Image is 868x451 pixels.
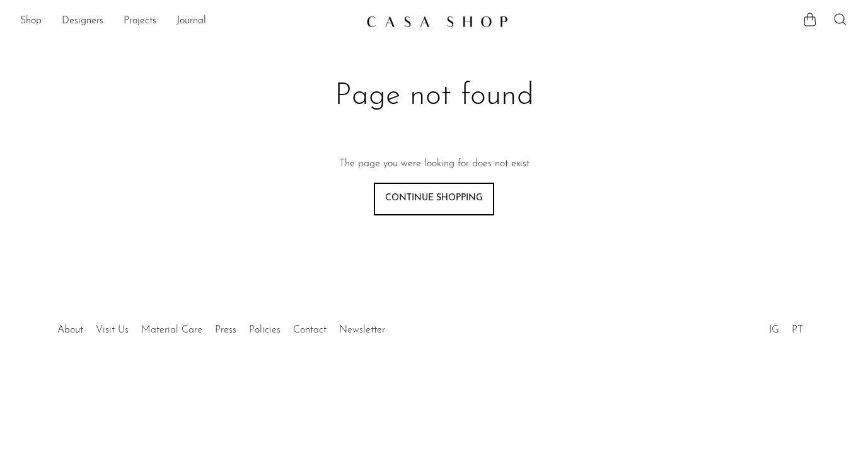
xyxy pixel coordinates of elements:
[339,156,529,173] p: The page you were looking for does not exist
[234,77,635,116] h1: Page not found
[763,315,809,339] ul: Social Medias
[215,325,236,335] a: Press
[141,325,202,335] a: Material Care
[57,325,83,335] a: About
[293,325,327,335] a: Contact
[769,325,779,335] a: IG
[20,11,356,32] nav: Desktop navigation
[20,11,356,32] ul: NEW HEADER MENU
[176,13,206,30] a: Journal
[51,315,391,339] ul: Quick links
[62,13,103,30] a: Designers
[96,325,129,335] a: Visit Us
[792,325,803,335] a: PT
[249,325,281,335] a: Policies
[374,183,494,215] a: Continue shopping
[20,13,42,30] a: Shop
[124,13,156,30] a: Projects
